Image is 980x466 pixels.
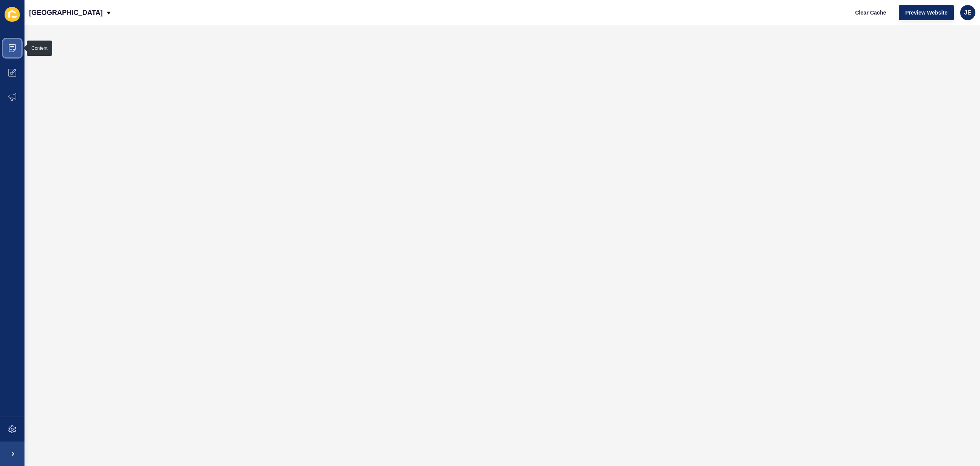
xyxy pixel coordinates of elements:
span: Preview Website [905,9,947,16]
div: Content [31,45,47,51]
span: Clear Cache [855,9,886,16]
span: JE [964,9,972,16]
p: [GEOGRAPHIC_DATA] [29,3,103,22]
button: Preview Website [899,5,954,20]
button: Clear Cache [849,5,893,20]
